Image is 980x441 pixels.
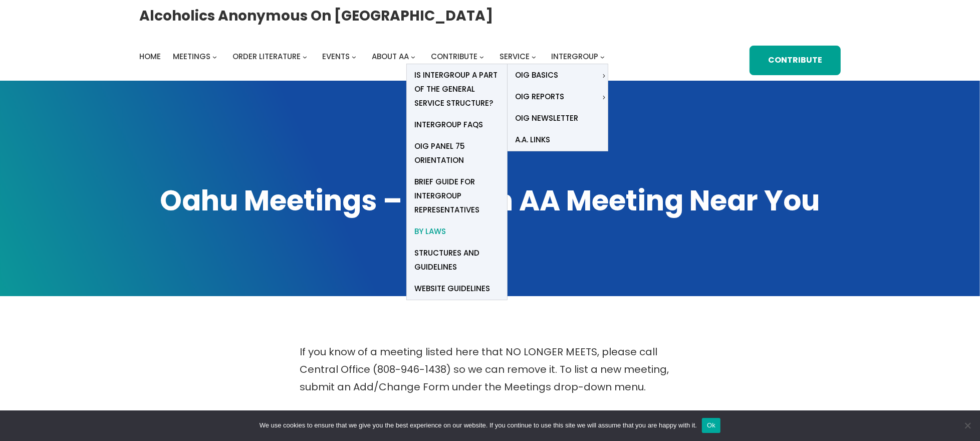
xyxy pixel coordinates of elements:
button: OIG Reports submenu [602,94,606,99]
a: Intergroup [552,50,599,64]
a: Home [139,50,161,64]
button: Intergroup submenu [600,55,605,59]
a: Website Guidelines [407,278,507,300]
button: Contribute submenu [479,55,484,59]
a: By Laws [407,221,507,243]
a: Intergroup FAQs [407,114,507,136]
span: Order Literature [232,51,301,62]
button: Service submenu [532,55,536,59]
a: Structures and Guidelines [407,243,507,278]
span: Brief Guide for Intergroup Representatives [414,175,500,217]
span: Is Intergroup a part of the General Service Structure? [414,68,500,110]
a: Contribute [750,46,841,75]
a: OIG Newsletter [508,107,608,129]
a: About AA [372,50,409,64]
button: Meetings submenu [212,55,217,59]
span: Service [500,51,530,62]
a: OIG Basics [508,64,600,86]
a: Contribute [431,50,477,64]
span: Events [323,51,350,62]
span: OIG Reports [515,90,564,104]
button: Ok [702,418,720,433]
span: OIG Basics [515,68,558,82]
span: A.A. Links [515,133,550,147]
span: Contribute [431,51,477,62]
a: A.A. Links [508,129,608,151]
a: Meetings [173,50,210,64]
button: Events submenu [352,55,356,59]
button: Order Literature submenu [303,55,307,59]
a: Is Intergroup a part of the General Service Structure? [407,64,507,114]
span: About AA [372,51,409,62]
button: OIG Basics submenu [602,73,606,77]
h1: Oahu Meetings – Find an AA Meeting Near You [139,182,841,220]
button: About AA submenu [411,55,415,59]
span: No [962,420,972,430]
span: Meetings [173,51,210,62]
nav: Intergroup [139,50,608,64]
span: Intergroup [552,51,599,62]
a: Alcoholics Anonymous on [GEOGRAPHIC_DATA] [139,4,493,28]
span: We use cookies to ensure that we give you the best experience on our website. If you continue to ... [260,420,697,430]
a: OIG Panel 75 Orientation [407,136,507,171]
span: Home [139,51,161,62]
a: Events [323,50,350,64]
p: If you know of a meeting listed here that NO LONGER MEETS, please call Central Office (808-946-14... [300,343,680,396]
span: By Laws [414,225,446,239]
a: Brief Guide for Intergroup Representatives [407,171,507,221]
span: OIG Newsletter [515,111,578,125]
span: OIG Panel 75 Orientation [414,139,500,167]
span: Structures and Guidelines [414,246,500,274]
span: Website Guidelines [414,282,490,296]
span: Intergroup FAQs [414,118,483,132]
a: Service [500,50,530,64]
